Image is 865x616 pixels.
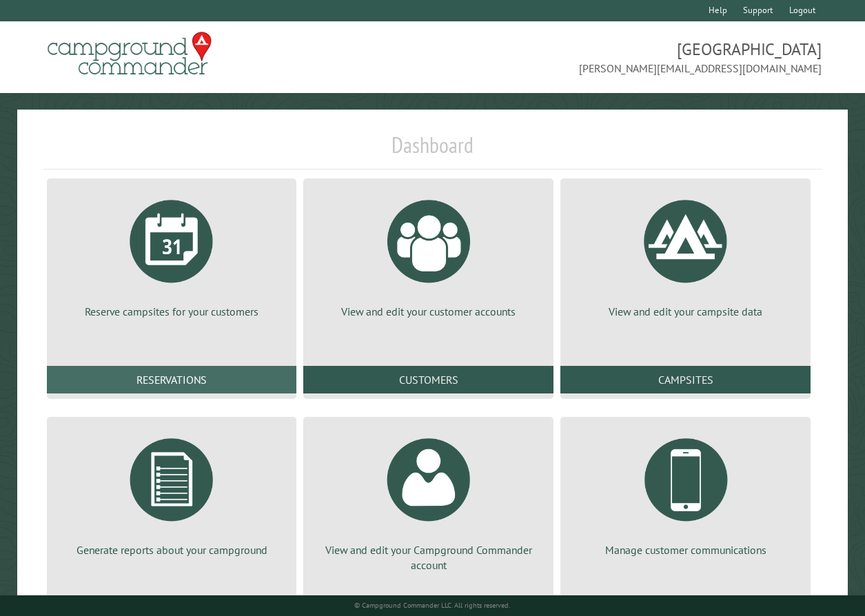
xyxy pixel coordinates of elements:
a: View and edit your campsite data [577,189,794,319]
a: Campsites [560,366,811,393]
h1: Dashboard [43,132,822,170]
p: Generate reports about your campground [63,542,281,557]
small: © Campground Commander LLC. All rights reserved. [354,601,510,610]
p: View and edit your Campground Commander account [320,542,537,573]
a: View and edit your customer accounts [320,189,537,319]
a: Reservations [47,366,297,393]
p: Manage customer communications [577,542,794,557]
img: Campground Commander [43,27,216,81]
p: View and edit your customer accounts [320,304,537,319]
span: [GEOGRAPHIC_DATA] [PERSON_NAME][EMAIL_ADDRESS][DOMAIN_NAME] [433,38,822,76]
a: Customers [303,366,553,393]
a: View and edit your Campground Commander account [320,428,537,573]
p: Reserve campsites for your customers [63,304,281,319]
p: View and edit your campsite data [577,304,794,319]
a: Generate reports about your campground [63,428,281,557]
a: Reserve campsites for your customers [63,189,281,319]
a: Manage customer communications [577,428,794,557]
